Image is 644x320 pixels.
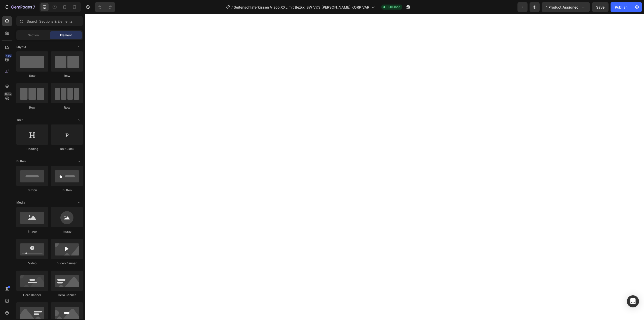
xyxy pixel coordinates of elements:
[75,199,83,207] span: Toggle open
[75,43,83,51] span: Toggle open
[60,33,72,38] span: Element
[16,261,48,266] div: Video
[542,2,590,12] button: 1 product assigned
[33,4,35,10] p: 7
[95,2,115,12] div: Undo/Redo
[16,45,26,49] span: Layout
[16,229,48,234] div: Image
[596,5,605,9] span: Save
[4,92,12,96] div: Beta
[234,5,369,10] span: Seitenschläferkissen Visco XXL mit Bezug BW V7.3 [PERSON_NAME];KORP VAR
[615,5,627,10] div: Publish
[16,188,48,193] div: Button
[16,147,48,151] div: Heading
[16,200,25,205] span: Media
[611,2,632,12] button: Publish
[85,14,644,320] iframe: Design area
[16,118,23,122] span: Text
[51,147,83,151] div: Text Block
[51,261,83,266] div: Video Banner
[28,33,39,38] span: Section
[16,159,26,164] span: Button
[51,229,83,234] div: Image
[51,105,83,110] div: Row
[386,5,400,9] span: Published
[51,188,83,193] div: Button
[546,5,579,10] span: 1 product assigned
[5,54,12,58] div: 450
[75,157,83,165] span: Toggle open
[16,105,48,110] div: Row
[51,293,83,297] div: Hero Banner
[16,16,83,26] input: Search Sections & Elements
[2,2,37,12] button: 7
[51,74,83,78] div: Row
[16,74,48,78] div: Row
[627,295,639,307] div: Open Intercom Messenger
[75,116,83,124] span: Toggle open
[592,2,609,12] button: Save
[16,293,48,297] div: Hero Banner
[231,5,233,10] span: /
